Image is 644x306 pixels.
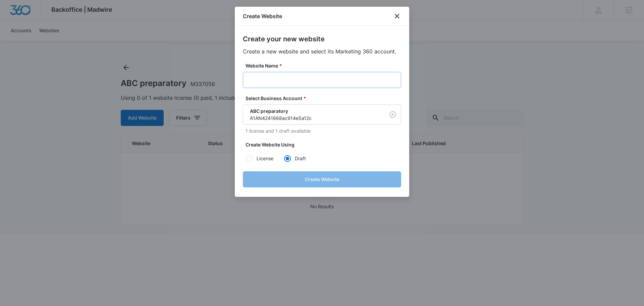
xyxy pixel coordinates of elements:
[393,12,401,20] button: close
[246,155,284,162] label: License
[246,95,404,102] label: Select Business Account
[387,109,398,120] button: Clear
[246,141,404,148] label: Create Website Using
[243,12,282,20] h1: Create Website
[243,47,401,55] p: Create a new website and select its Marketing 360 account.
[243,34,401,44] h2: Create your new website
[250,107,375,115] p: ABC preparatory
[246,127,401,134] p: 1 license and 1 draft available
[246,62,404,69] label: Website Name
[284,155,322,162] label: Draft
